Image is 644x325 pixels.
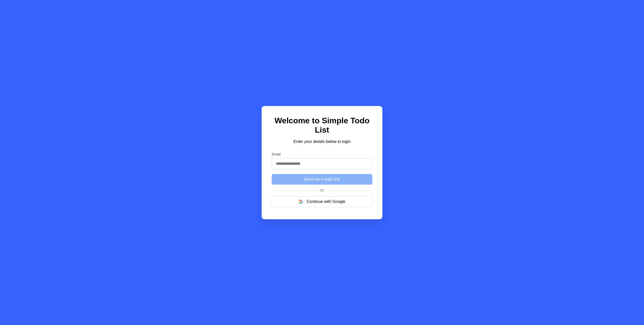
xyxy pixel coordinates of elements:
span: Or [318,189,326,192]
button: Send me a login link [272,174,372,185]
label: Email [272,152,372,156]
img: google logo [299,200,303,204]
h1: Welcome to Simple Todo List [272,116,372,135]
p: Enter your details below to login [272,139,372,145]
button: Continue with Google [272,196,372,207]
